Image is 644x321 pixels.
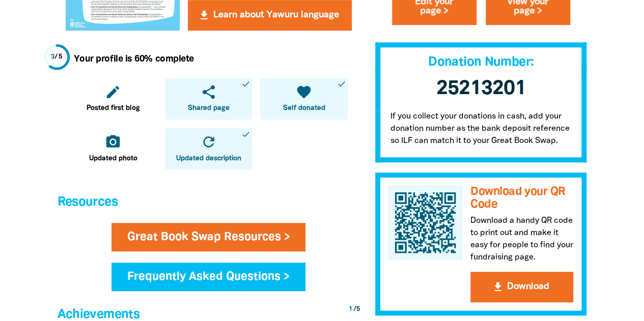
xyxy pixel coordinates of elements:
strong: Your profile is 60% complete [74,55,194,63]
i: done [337,79,346,89]
i: refresh [201,134,217,150]
i: done [241,130,250,139]
a: shareShared pagedone [165,78,252,120]
span: Updated description [176,154,241,164]
i: get_app [492,281,504,293]
p: If you collect your donations in cash, add your donation number as the bank deposit reference so ... [375,110,587,162]
i: done [241,79,250,89]
a: Great Book Swap Resources > [111,223,306,251]
span: 25213201 [436,79,526,98]
a: editPosted first blog [70,78,157,120]
a: Frequently Asked Questions > [111,262,305,291]
h3: Download your QR Code [470,186,573,211]
a: camera_altUpdated photo [70,128,157,170]
i: edit [105,84,121,100]
span: Resources [58,196,118,208]
span: 3 [51,53,55,60]
a: favoriteSelf donateddone [260,78,347,120]
a: refreshUpdated descriptiondone [165,128,252,170]
span: Self donated [283,103,325,113]
span: Updated photo [89,154,137,164]
i: share [201,84,217,100]
img: QR Code for Banyule Primary's Great Book Swap [388,186,463,260]
i: camera_alt [105,134,121,150]
span: 1 [349,306,352,312]
button: get_appDownload [470,272,573,302]
div: / 5 [349,305,360,314]
i: get_app [198,9,210,21]
span: Shared page [188,103,230,113]
span: Posted first blog [87,103,140,113]
i: favorite [296,84,312,100]
div: / 5 [51,52,63,62]
span: Donation Number: [428,56,534,68]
